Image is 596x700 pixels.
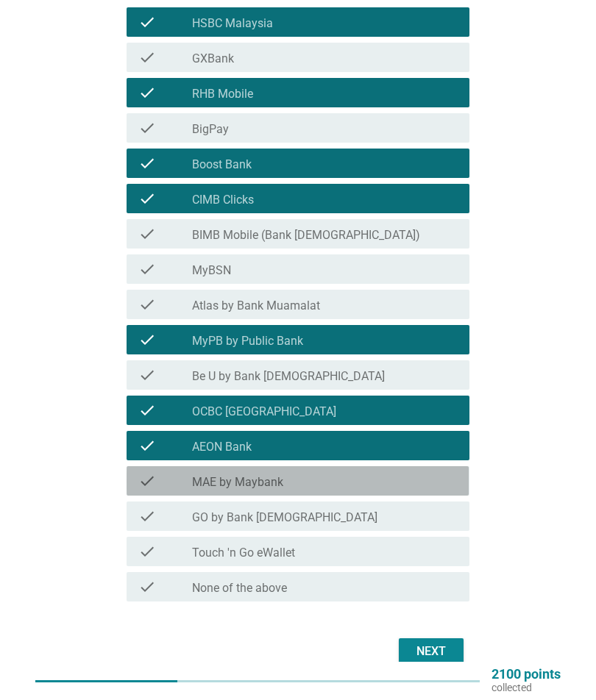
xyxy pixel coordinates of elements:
[138,119,156,137] i: check
[399,638,464,665] button: Next
[138,401,156,419] i: check
[192,369,385,384] label: Be U by Bank [DEMOGRAPHIC_DATA]
[138,225,156,243] i: check
[192,546,295,560] label: Touch 'n Go eWallet
[138,543,156,560] i: check
[138,49,156,66] i: check
[492,681,561,694] p: collected
[138,507,156,525] i: check
[138,154,156,172] i: check
[138,13,156,31] i: check
[192,157,252,172] label: Boost Bank
[138,437,156,454] i: check
[138,84,156,101] i: check
[192,122,229,137] label: BigPay
[192,87,253,101] label: RHB Mobile
[138,296,156,313] i: check
[192,299,320,313] label: Atlas by Bank Muamalat
[138,190,156,207] i: check
[138,260,156,278] i: check
[192,404,336,419] label: OCBC [GEOGRAPHIC_DATA]
[192,16,273,31] label: HSBC Malaysia
[138,472,156,490] i: check
[192,475,283,490] label: MAE by Maybank
[138,366,156,384] i: check
[192,51,234,66] label: GXBank
[492,668,561,681] p: 2100 points
[192,440,252,454] label: AEON Bank
[192,263,231,278] label: MyBSN
[411,643,452,660] div: Next
[138,331,156,349] i: check
[138,578,156,596] i: check
[192,193,254,207] label: CIMB Clicks
[192,510,377,525] label: GO by Bank [DEMOGRAPHIC_DATA]
[192,334,303,349] label: MyPB by Public Bank
[192,581,287,596] label: None of the above
[192,228,420,243] label: BIMB Mobile (Bank [DEMOGRAPHIC_DATA])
